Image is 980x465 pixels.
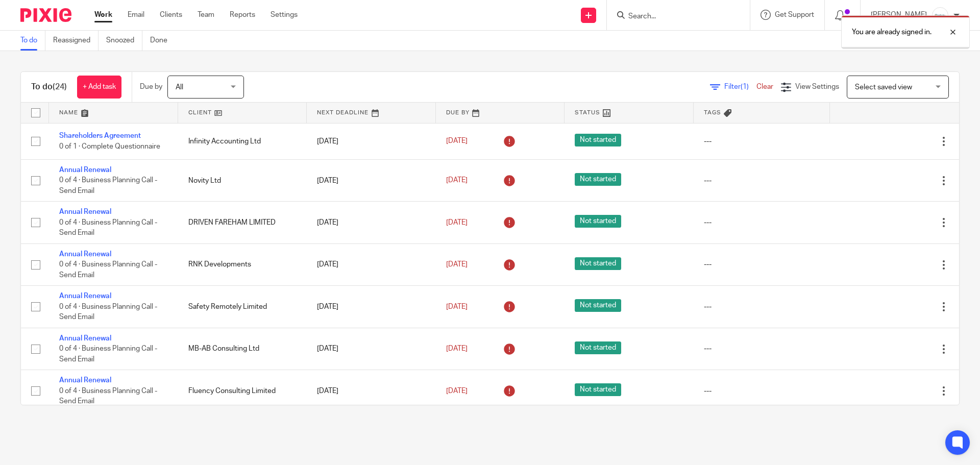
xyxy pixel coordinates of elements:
[59,219,157,237] span: 0 of 4 · Business Planning Call - Send Email
[178,286,307,328] td: Safety Remotely Limited
[704,217,820,228] div: ---
[150,31,175,51] a: Done
[59,166,111,174] a: Annual Renewal
[704,259,820,270] div: ---
[446,138,468,145] span: [DATE]
[59,143,160,150] span: 0 of 1 · Complete Questionnaire
[77,76,121,99] a: + Add task
[704,302,820,312] div: ---
[307,202,436,243] td: [DATE]
[724,83,756,90] span: Filter
[446,387,468,395] span: [DATE]
[932,7,948,23] img: Infinity%20Logo%20with%20Whitespace%20.png
[106,31,142,51] a: Snoozed
[178,202,307,243] td: DRIVEN FAREHAM LIMITED
[307,328,436,370] td: [DATE]
[53,83,67,91] span: (24)
[59,303,157,321] span: 0 of 4 · Business Planning Call - Send Email
[756,83,773,90] a: Clear
[59,387,157,405] span: 0 of 4 · Business Planning Call - Send Email
[575,134,621,146] span: Not started
[20,8,71,22] img: Pixie
[307,123,436,159] td: [DATE]
[59,177,157,195] span: 0 of 4 · Business Planning Call - Send Email
[31,82,67,92] h1: To do
[704,136,820,146] div: ---
[178,328,307,370] td: MB-AB Consulting Ltd
[307,286,436,328] td: [DATE]
[855,84,912,91] span: Select saved view
[795,83,839,90] span: View Settings
[575,299,621,312] span: Not started
[59,251,111,258] a: Annual Renewal
[160,10,182,20] a: Clients
[94,10,112,20] a: Work
[446,345,468,352] span: [DATE]
[575,341,621,354] span: Not started
[59,208,111,215] a: Annual Renewal
[59,132,141,139] a: Shareholders Agreement
[178,123,307,159] td: Infinity Accounting Ltd
[741,83,749,90] span: (1)
[852,27,932,37] p: You are already signed in.
[446,303,468,310] span: [DATE]
[59,335,111,342] a: Annual Renewal
[178,370,307,412] td: Fluency Consulting Limited
[446,219,468,226] span: [DATE]
[128,10,144,20] a: Email
[59,377,111,384] a: Annual Renewal
[575,257,621,270] span: Not started
[230,10,255,20] a: Reports
[446,261,468,268] span: [DATE]
[271,10,298,20] a: Settings
[704,110,721,115] span: Tags
[20,31,45,51] a: To do
[704,344,820,354] div: ---
[53,31,99,51] a: Reassigned
[59,292,111,300] a: Annual Renewal
[140,82,162,92] p: Due by
[575,215,621,228] span: Not started
[178,243,307,285] td: RNK Developments
[575,173,621,186] span: Not started
[176,84,183,91] span: All
[307,159,436,201] td: [DATE]
[446,177,468,184] span: [DATE]
[307,370,436,412] td: [DATE]
[59,261,157,279] span: 0 of 4 · Business Planning Call - Send Email
[178,159,307,201] td: Novity Ltd
[307,243,436,285] td: [DATE]
[59,345,157,363] span: 0 of 4 · Business Planning Call - Send Email
[704,176,820,186] div: ---
[198,10,214,20] a: Team
[575,383,621,396] span: Not started
[704,386,820,396] div: ---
